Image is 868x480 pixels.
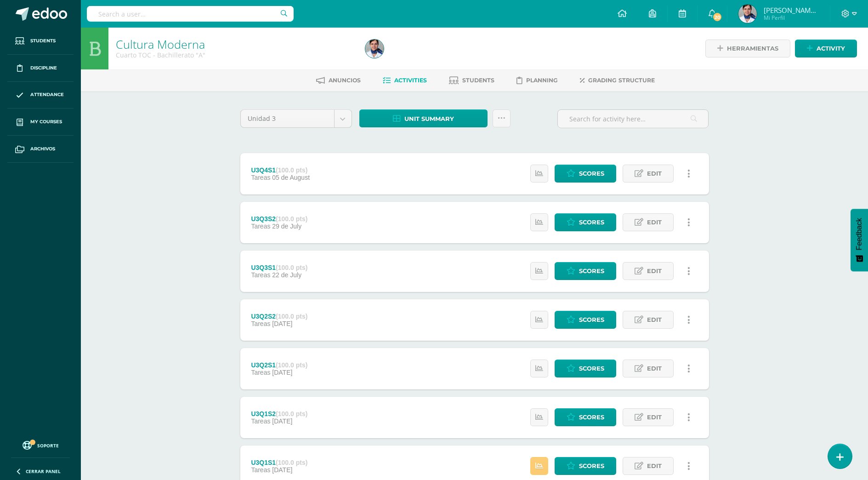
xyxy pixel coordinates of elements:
span: Tareas [251,417,270,425]
span: Tareas [251,223,270,230]
a: Anuncios [316,73,361,88]
a: My courses [7,109,74,136]
span: Planning [526,77,558,84]
span: Archivos [30,145,55,153]
span: Scores [579,409,604,426]
span: Tareas [251,369,270,376]
span: Edit [647,311,662,328]
span: Scores [579,214,604,231]
input: Search for activity here… [558,110,708,128]
span: Activity [817,40,845,57]
button: Feedback - Mostrar encuesta [851,209,868,271]
input: Search a user… [87,6,294,22]
span: Students [462,77,494,84]
span: Scores [579,311,604,328]
a: Herramientas [705,40,790,57]
span: Grading structure [588,77,655,84]
span: [DATE] [272,466,292,474]
a: Planning [516,73,558,88]
strong: (100.0 pts) [276,410,307,417]
span: [DATE] [272,320,292,327]
a: Soporte [11,439,70,451]
span: 29 de July [272,223,301,230]
span: Students [30,37,56,45]
a: Activities [383,73,427,88]
span: 20 [712,12,722,22]
strong: (100.0 pts) [276,459,307,466]
img: 1792bf0c86e4e08ac94418cc7cb908c7.png [738,5,757,23]
span: Edit [647,165,662,182]
a: Activity [795,40,857,57]
span: Edit [647,409,662,426]
span: [PERSON_NAME] [PERSON_NAME] [764,6,819,15]
strong: (100.0 pts) [276,166,307,174]
a: Attendance [7,82,74,109]
span: Scores [579,457,604,474]
span: Herramientas [727,40,778,57]
span: 22 de July [272,271,301,279]
a: Grading structure [580,73,655,88]
div: U3Q2S1 [251,361,307,369]
h1: Cultura Moderna [116,38,354,51]
div: U3Q1S2 [251,410,307,417]
a: Scores [555,408,616,426]
span: Soporte [37,442,59,449]
span: Tareas [251,271,270,279]
span: [DATE] [272,369,292,376]
a: Students [7,28,74,55]
div: U3Q3S2 [251,215,307,223]
span: Scores [579,165,604,182]
img: 1792bf0c86e4e08ac94418cc7cb908c7.png [365,40,384,58]
div: U3Q2S2 [251,313,307,320]
strong: (100.0 pts) [276,313,307,320]
a: Cultura Moderna [116,36,205,52]
a: Scores [555,165,616,183]
a: Scores [555,311,616,329]
div: U3Q3S1 [251,264,307,271]
span: Anuncios [329,77,361,84]
div: U3Q1S1 [251,459,307,466]
span: Discipline [30,64,57,72]
span: Cerrar panel [26,468,61,474]
a: Scores [555,213,616,231]
span: Unit summary [404,110,454,127]
span: Scores [579,263,604,280]
a: Unit summary [359,109,488,127]
a: Discipline [7,55,74,82]
span: Edit [647,214,662,231]
strong: (100.0 pts) [276,264,307,271]
a: Scores [555,262,616,280]
span: [DATE] [272,417,292,425]
span: Tareas [251,174,270,181]
span: Edit [647,263,662,280]
span: Feedback [855,218,863,250]
a: Scores [555,360,616,377]
a: Students [449,73,494,88]
a: Scores [555,457,616,475]
span: Unidad 3 [248,110,327,127]
div: Cuarto TOC - Bachillerato 'A' [116,51,354,59]
strong: (100.0 pts) [276,361,307,369]
span: Tareas [251,320,270,327]
span: Tareas [251,466,270,474]
span: 05 de August [272,174,310,181]
strong: (100.0 pts) [276,215,307,223]
div: U3Q4S1 [251,166,310,174]
span: Edit [647,360,662,377]
span: Mi Perfil [764,14,819,22]
span: My courses [30,118,62,126]
span: Edit [647,457,662,474]
span: Attendance [30,91,64,98]
a: Unidad 3 [241,110,352,127]
span: Activities [394,77,427,84]
span: Scores [579,360,604,377]
a: Archivos [7,136,74,163]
